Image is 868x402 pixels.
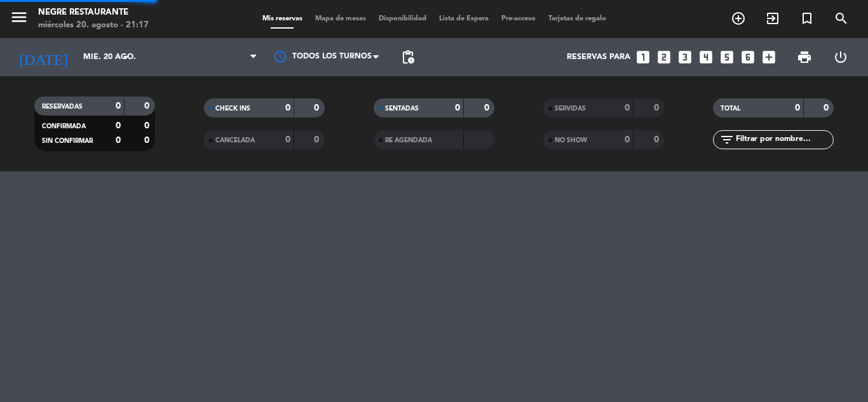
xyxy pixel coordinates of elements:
[735,133,833,147] input: Filtrar por nombre...
[385,105,419,112] span: SENTADAS
[10,43,77,71] i: [DATE]
[309,15,372,22] span: Mapa de mesas
[567,53,630,62] span: Reservas para
[285,135,290,144] strong: 0
[635,49,651,65] i: looks_one
[285,104,290,112] strong: 0
[656,49,672,65] i: looks_two
[824,104,831,112] strong: 0
[116,102,121,111] strong: 0
[731,11,746,26] i: add_circle_outline
[719,49,735,65] i: looks_5
[10,8,29,27] i: menu
[42,104,83,110] span: RESERVADAS
[495,15,542,22] span: Pre-acceso
[144,102,152,111] strong: 0
[372,15,433,22] span: Disponibilidad
[385,137,432,144] span: RE AGENDADA
[116,121,121,130] strong: 0
[116,136,121,145] strong: 0
[10,8,29,31] button: menu
[118,50,133,65] i: arrow_drop_down
[215,105,250,112] span: CHECK INS
[555,137,587,144] span: NO SHOW
[42,138,93,144] span: SIN CONFIRMAR
[833,50,848,65] i: power_settings_new
[42,123,86,130] span: CONFIRMADA
[799,11,815,26] i: turned_in_not
[677,49,693,65] i: looks_3
[314,135,322,144] strong: 0
[698,49,714,65] i: looks_4
[555,105,586,112] span: SERVIDAS
[721,105,740,112] span: TOTAL
[542,15,613,22] span: Tarjetas de regalo
[38,19,149,32] div: miércoles 20. agosto - 21:17
[484,104,492,112] strong: 0
[834,11,849,26] i: search
[797,50,812,65] span: print
[822,38,858,76] div: LOG OUT
[144,121,152,130] strong: 0
[654,104,661,112] strong: 0
[215,137,255,144] span: CANCELADA
[740,49,756,65] i: looks_6
[433,15,495,22] span: Lista de Espera
[719,132,735,147] i: filter_list
[144,136,152,145] strong: 0
[761,49,777,65] i: add_box
[256,15,309,22] span: Mis reservas
[625,104,630,112] strong: 0
[795,104,800,112] strong: 0
[765,11,780,26] i: exit_to_app
[400,50,416,65] span: pending_actions
[314,104,322,112] strong: 0
[455,104,460,112] strong: 0
[625,135,630,144] strong: 0
[654,135,661,144] strong: 0
[38,6,149,19] div: Negre Restaurante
